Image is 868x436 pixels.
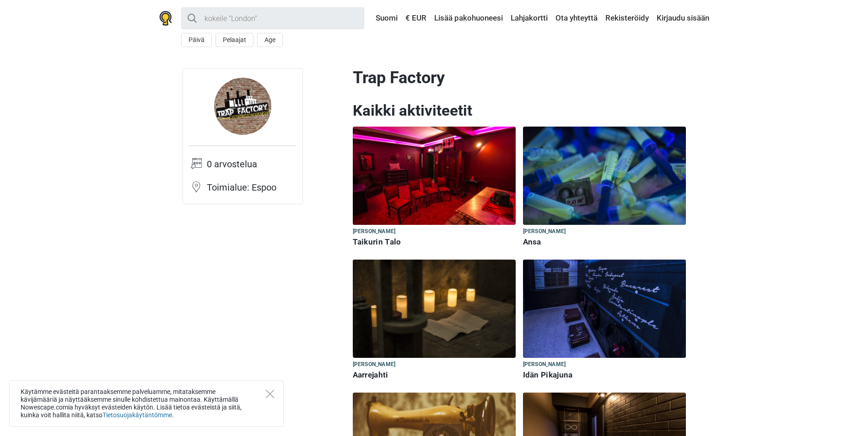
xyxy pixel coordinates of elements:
a: Tietosuojakäytäntömme [102,411,172,419]
img: Ansa [523,127,686,225]
h1: Trap Factory [353,68,686,88]
h6: Idän Pikajuna [523,370,686,380]
span: [PERSON_NAME] [353,360,396,370]
a: Suomi [367,10,400,27]
img: Taikurin Talo [353,127,516,225]
button: Pelaajat [216,33,253,47]
a: Ansa [PERSON_NAME] Ansa [523,127,686,249]
a: € EUR [403,10,429,27]
a: Taikurin Talo [PERSON_NAME] Taikurin Talo [353,127,516,249]
a: Idän Pikajuna [PERSON_NAME] Idän Pikajuna [523,260,686,382]
h6: Taikurin Talo [353,237,516,247]
img: Idän Pikajuna [523,260,686,358]
button: Age [257,33,283,47]
a: Lisää pakohuoneesi [432,10,505,27]
a: Ota yhteyttä [553,10,600,27]
h6: Aarrejahti [353,370,516,380]
button: Päivä [181,33,212,47]
img: Nowescape logo [159,11,172,26]
a: Aarrejahti [PERSON_NAME] Aarrejahti [353,260,516,382]
div: Käytämme evästeitä parantaaksemme palveluamme, mitataksemme kävijämääriä ja näyttääksemme sinulle... [9,380,284,427]
img: Aarrejahti [353,260,516,358]
h6: Ansa [523,237,686,247]
span: [PERSON_NAME] [523,360,566,370]
span: [PERSON_NAME] [523,227,566,237]
h2: Kaikki aktiviteetit [353,101,686,120]
td: Toimialue: Espoo [207,181,276,198]
td: 0 arvostelua [207,158,276,181]
a: Lahjakortti [508,10,550,27]
a: Rekisteröidy [603,10,651,27]
a: Kirjaudu sisään [654,10,709,27]
img: Suomi [369,15,376,21]
button: Close [266,390,274,398]
input: kokeile “London” [181,7,364,29]
span: [PERSON_NAME] [353,227,396,237]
